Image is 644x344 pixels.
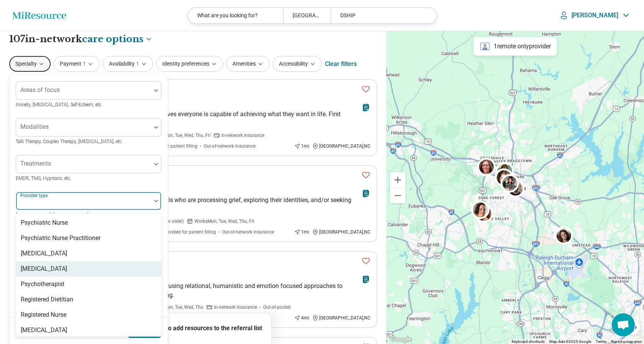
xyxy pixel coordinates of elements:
span: Out-of-network insurance [222,229,274,235]
label: Areas of focus [20,86,60,94]
button: Amenities [226,56,270,72]
div: [MEDICAL_DATA] [21,326,67,335]
div: [GEOGRAPHIC_DATA] , NC [312,229,371,235]
p: [DEMOGRAPHIC_DATA], neurodivergent, human using relational, humanistic and emotion focused approa... [39,281,371,300]
span: care options [82,33,143,46]
button: Specialty [9,56,51,72]
div: What are you looking for? [188,8,283,23]
button: Care options [82,33,153,46]
div: [GEOGRAPHIC_DATA] , NC [312,143,371,150]
span: In-network insurance [221,132,264,139]
div: 1 mi [294,229,309,235]
button: Zoom in [390,172,405,188]
span: 1 [83,60,86,68]
div: [GEOGRAPHIC_DATA] , NC [312,314,371,321]
span: Works Mon, Tue, Wed, Thu [151,304,203,311]
div: Psychiatric Nurse Practitioner [21,234,100,243]
p: Easy going compassionate counselor who believes everyone is capable of achieving what they want i... [39,110,371,128]
div: 1 remote only provider [474,37,557,56]
span: EMDR, TMS, Hypnosis, etc. [16,176,71,181]
button: Favorite [358,253,374,269]
span: Works Mon, Tue, Wed, Thu, Fri [151,132,211,139]
p: Click icon to add resources to the referral list [124,324,262,333]
button: Identity preferences [156,56,223,72]
span: 1 [136,60,139,68]
p: [PERSON_NAME] [572,12,618,19]
div: Registered Nurse [21,310,66,319]
span: Documentation provided for patient filling [129,229,216,235]
span: Out-of-network insurance [204,143,255,150]
div: DSHIP [331,8,426,23]
span: Talk Therapy, Couples Therapy, [MEDICAL_DATA], etc. [16,139,123,144]
a: Report a map error [611,339,642,344]
span: Works Mon, Tue, Wed, Thu, Fri [194,218,254,225]
a: Open chat [612,313,635,336]
a: Terms [596,339,606,344]
button: Payment1 [54,56,100,72]
label: Provider type [20,193,49,198]
span: [MEDICAL_DATA], [MEDICAL_DATA], LMFT, etc. [16,212,112,218]
span: Map data ©2025 Google [549,339,591,344]
div: [MEDICAL_DATA] [21,264,67,273]
div: Registered Dietitian [21,295,73,304]
span: In-network insurance [214,304,257,311]
button: Favorite [358,167,374,183]
p: I use a variety of modalities & work w/ individuals who are processing grief, exploring their ide... [39,196,371,214]
label: Treatments [20,160,51,167]
span: Out-of-pocket [263,304,291,311]
button: Zoom out [390,188,405,203]
span: Anxiety, [MEDICAL_DATA], Self-Esteem, etc. [16,102,102,107]
div: Psychotherapist [21,280,64,289]
div: 4 mi [294,314,309,321]
div: [GEOGRAPHIC_DATA], [GEOGRAPHIC_DATA] [283,8,331,23]
button: Accessibility [273,56,322,72]
label: Modalities [20,123,49,130]
div: Psychiatric Nurse [21,218,68,227]
h1: 107 in-network [9,33,153,46]
button: Availability1 [103,56,153,72]
button: Favorite [358,81,374,97]
div: 1 mi [294,143,309,150]
div: [MEDICAL_DATA] [21,249,67,258]
div: Clear filters [325,55,357,73]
